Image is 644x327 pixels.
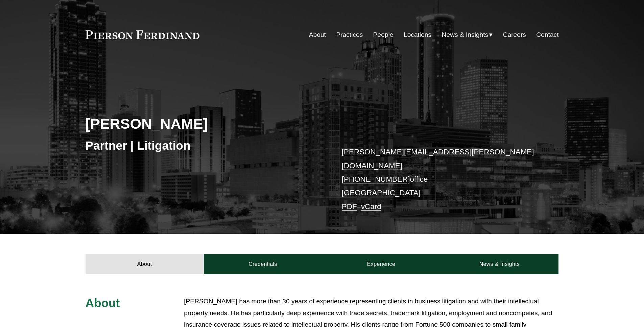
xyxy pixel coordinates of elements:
a: Contact [536,28,558,41]
a: Experience [322,254,440,274]
a: [PHONE_NUMBER] [342,175,410,183]
a: [PERSON_NAME][EMAIL_ADDRESS][PERSON_NAME][DOMAIN_NAME] [342,148,534,170]
a: PDF [342,202,357,211]
a: People [373,28,393,41]
a: About [86,254,204,274]
h2: [PERSON_NAME] [86,115,322,132]
a: Credentials [204,254,322,274]
h3: Partner | Litigation [86,138,322,153]
a: Locations [404,28,431,41]
span: News & Insights [442,29,488,41]
a: Careers [503,28,526,41]
a: About [309,28,326,41]
a: vCard [361,202,381,211]
a: folder dropdown [442,28,493,41]
span: About [86,296,120,309]
p: office [GEOGRAPHIC_DATA] – [342,145,539,213]
a: News & Insights [440,254,558,274]
a: Practices [336,28,363,41]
